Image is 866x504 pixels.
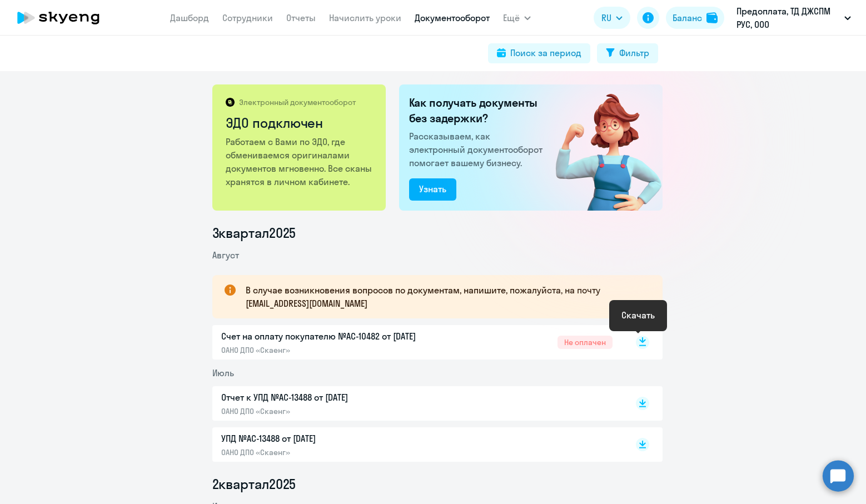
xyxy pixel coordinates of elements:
button: Фильтр [597,43,658,63]
h2: ЭДО подключен [226,114,374,132]
button: Узнать [409,178,456,201]
div: Фильтр [619,46,649,59]
p: Электронный документооборот [239,97,356,107]
p: ОАНО ДПО «Скаенг» [221,406,455,416]
p: Отчет к УПД №AC-13488 от [DATE] [221,391,455,404]
p: УПД №AC-13488 от [DATE] [221,432,455,445]
span: Ещё [503,11,520,24]
div: Баланс [673,11,702,24]
span: Август [212,249,239,261]
span: RU [601,11,611,24]
h2: Как получать документы без задержки? [409,95,547,126]
a: Счет на оплату покупателю №AC-10482 от [DATE]ОАНО ДПО «Скаенг»Не оплачен [221,330,613,355]
a: УПД №AC-13488 от [DATE]ОАНО ДПО «Скаенг» [221,432,613,457]
a: Дашборд [170,12,209,23]
p: В случае возникновения вопросов по документам, напишите, пожалуйста, на почту [EMAIL_ADDRESS][DOM... [246,283,643,310]
p: ОАНО ДПО «Скаенг» [221,345,455,355]
span: Не оплачен [558,336,613,349]
a: Отчет к УПД №AC-13488 от [DATE]ОАНО ДПО «Скаенг» [221,391,613,416]
a: Документооборот [415,12,490,23]
p: Рассказываем, как электронный документооборот помогает вашему бизнесу. [409,129,547,169]
button: Предоплата, ТД ДЖСПМ РУС, ООО [731,4,857,31]
li: 2 квартал 2025 [212,475,663,493]
img: balance [706,12,718,23]
div: Скачать [621,308,655,322]
a: Отчеты [286,12,316,23]
p: Работаем с Вами по ЭДО, где обмениваемся оригиналами документов мгновенно. Все сканы хранятся в л... [226,135,374,188]
div: Узнать [419,182,446,196]
button: Балансbalance [666,7,724,29]
span: Июль [212,367,234,378]
a: Начислить уроки [329,12,401,23]
button: Поиск за период [488,43,590,63]
button: RU [594,7,630,29]
p: Счет на оплату покупателю №AC-10482 от [DATE] [221,330,455,343]
p: ОАНО ДПО «Скаенг» [221,447,455,457]
p: Предоплата, ТД ДЖСПМ РУС, ООО [736,4,840,31]
img: connected [537,84,663,211]
li: 3 квартал 2025 [212,224,663,242]
div: Поиск за период [510,46,581,59]
button: Ещё [503,7,531,29]
a: Сотрудники [222,12,273,23]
